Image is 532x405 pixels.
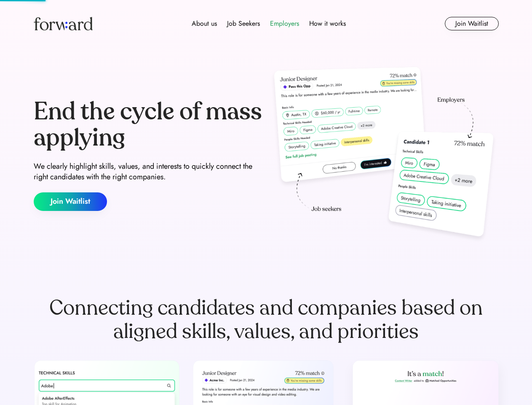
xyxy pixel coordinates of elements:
[445,17,499,30] button: Join Waitlist
[34,296,499,343] div: Connecting candidates and companies based on aligned skills, values, and priorities
[309,19,346,29] div: How it works
[34,192,107,211] button: Join Waitlist
[34,17,93,30] img: Forward logo
[34,99,263,151] div: End the cycle of mass applying
[227,19,260,29] div: Job Seekers
[192,19,217,29] div: About us
[34,161,263,182] div: We clearly highlight skills, values, and interests to quickly connect the right candidates with t...
[270,19,299,29] div: Employers
[270,64,499,246] img: hero-image.png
